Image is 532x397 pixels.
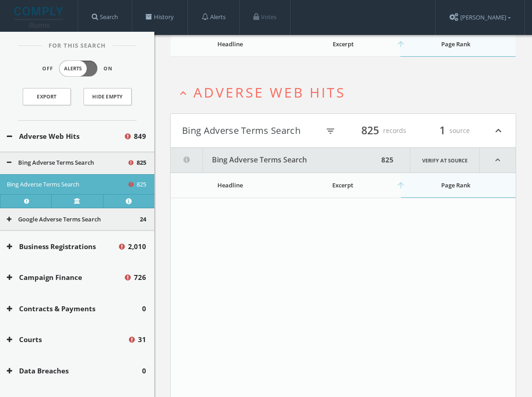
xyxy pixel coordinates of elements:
div: Page Rank [405,181,507,189]
font: [PERSON_NAME] [460,13,506,21]
button: Bing Adverse Terms Search [7,158,127,167]
font: expand_less [493,125,504,137]
font: expand_less [493,155,502,165]
div: Headline [180,181,280,189]
font: 825 [137,180,146,188]
a: Verify at source [51,194,103,208]
span: 31 [138,334,146,345]
button: Courts [7,334,128,345]
span: 825 [137,158,146,167]
font: 825 [361,123,379,137]
font: 825 [381,155,394,164]
span: Off [42,65,53,73]
i: expand_less [177,87,189,99]
div: source [415,123,470,138]
button: Business Registrations [7,241,118,252]
i: arrow_upward [396,181,405,190]
font: Bing Adverse Terms Search [212,155,307,165]
button: Google Adverse Terms Search [7,215,140,224]
button: Adverse Web Hits [7,131,123,142]
button: Campaign Finance [7,272,123,283]
i: filter_list [325,126,335,136]
button: expand_lessAdverse Web Hits [177,85,516,100]
font: Bing Adverse Terms Search [182,124,300,137]
button: Bing Adverse Terms Search [171,148,379,172]
span: 2,010 [128,241,146,252]
font: Bing Adverse Terms Search [7,180,79,188]
button: Data Breaches [7,366,142,376]
span: For This Search [42,41,113,50]
div: Excerpt [290,181,395,189]
a: Export [23,88,71,105]
span: 849 [134,131,146,142]
button: Bing Adverse Terms Search [7,180,127,189]
span: 1 [435,123,449,138]
div: records [352,123,406,138]
font: Adverse Web Hits [193,83,345,102]
span: 726 [134,272,146,283]
font: 0 [142,366,146,375]
span: 0 [142,304,146,314]
img: without light [14,7,65,28]
a: Verify at source [410,148,480,172]
button: Bing Adverse Terms Search [182,123,320,138]
span: On [103,65,113,73]
span: 24 [140,215,146,224]
button: Hide Empty [84,88,132,105]
button: Contracts & Payments [7,304,142,314]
